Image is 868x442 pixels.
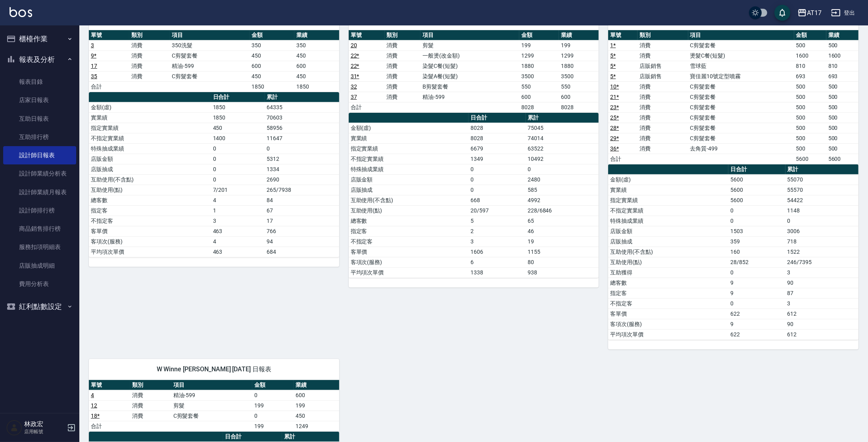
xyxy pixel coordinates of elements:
[826,61,858,71] td: 810
[211,154,265,164] td: 0
[638,112,688,123] td: 消費
[250,81,294,92] td: 1850
[519,71,559,81] td: 3500
[608,329,728,340] td: 平均項次單價
[3,49,76,70] button: 報表及分析
[785,278,858,288] td: 90
[526,195,599,205] td: 4992
[826,81,858,92] td: 500
[89,102,211,112] td: 金額(虛)
[826,30,858,41] th: 業績
[3,164,76,183] a: 設計師業績分析表
[826,102,858,112] td: 500
[211,92,265,102] th: 日合計
[638,30,688,41] th: 類別
[294,61,339,71] td: 600
[728,185,785,195] td: 5600
[421,40,519,50] td: 剪髮
[608,205,728,216] td: 不指定實業績
[794,40,826,50] td: 500
[469,257,525,267] td: 6
[349,205,469,216] td: 互助使用(點)
[469,236,525,247] td: 3
[3,220,76,238] a: 商品銷售排行榜
[728,195,785,205] td: 5600
[794,50,826,61] td: 1600
[211,216,265,226] td: 3
[559,61,599,71] td: 1880
[349,133,469,143] td: 實業績
[211,247,265,257] td: 463
[807,8,822,18] div: AT17
[349,164,469,174] td: 特殊抽成業績
[828,6,858,20] button: 登出
[349,30,599,113] table: a dense table
[638,81,688,92] td: 消費
[785,319,858,329] td: 90
[638,50,688,61] td: 消費
[294,30,339,41] th: 業績
[794,5,825,21] button: AT17
[89,205,211,216] td: 指定客
[265,247,339,257] td: 684
[349,143,469,154] td: 指定實業績
[265,185,339,195] td: 265/7938
[469,164,525,174] td: 0
[688,30,794,41] th: 項目
[688,112,794,123] td: C剪髮套餐
[638,123,688,133] td: 消費
[3,29,76,49] button: 櫃檯作業
[211,112,265,123] td: 1850
[265,205,339,216] td: 67
[265,216,339,226] td: 17
[3,183,76,201] a: 設計師業績月報表
[469,123,525,133] td: 8028
[794,154,826,164] td: 5600
[129,40,170,50] td: 消費
[688,92,794,102] td: C剪髮套餐
[89,226,211,236] td: 客單價
[728,226,785,236] td: 1503
[421,61,519,71] td: 染髮C餐(短髮)
[24,428,65,435] p: 店用帳號
[728,319,785,329] td: 9
[294,380,339,390] th: 業績
[129,30,170,41] th: 類別
[728,236,785,247] td: 359
[129,50,170,61] td: 消費
[349,113,599,278] table: a dense table
[385,81,421,92] td: 消費
[89,112,211,123] td: 實業績
[3,257,76,275] a: 店販抽成明細
[559,71,599,81] td: 3500
[3,296,76,317] button: 紅利點數設定
[785,216,858,226] td: 0
[785,288,858,298] td: 87
[349,102,385,112] td: 合計
[349,267,469,278] td: 平均項次單價
[130,380,171,390] th: 類別
[10,7,32,17] img: Logo
[421,71,519,81] td: 染髮A餐(短髮)
[265,123,339,133] td: 58956
[728,298,785,309] td: 0
[519,40,559,50] td: 199
[349,236,469,247] td: 不指定客
[688,123,794,133] td: C剪髮套餐
[265,154,339,164] td: 5312
[170,71,250,81] td: C剪髮套餐
[91,42,94,48] a: 3
[638,133,688,143] td: 消費
[638,102,688,112] td: 消費
[349,226,469,236] td: 指定客
[349,195,469,205] td: 互助使用(不含點)
[385,92,421,102] td: 消費
[794,102,826,112] td: 500
[785,236,858,247] td: 718
[794,143,826,154] td: 500
[469,205,525,216] td: 20/597
[294,81,339,92] td: 1850
[728,278,785,288] td: 9
[688,50,794,61] td: 燙髮C餐(短髮)
[349,30,385,41] th: 單號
